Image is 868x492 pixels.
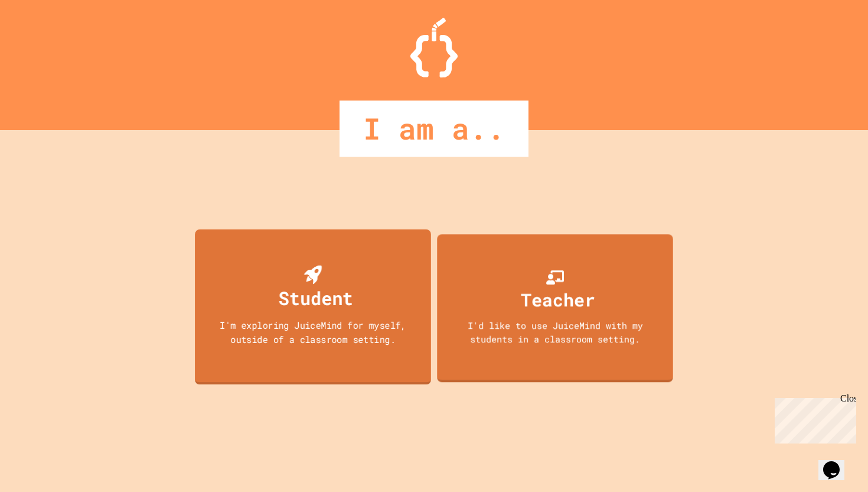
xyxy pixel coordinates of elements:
div: Chat with us now!Close [5,5,81,75]
div: Student [279,284,353,312]
div: I'm exploring JuiceMind for myself, outside of a classroom setting. [207,318,419,346]
div: I am a.. [340,101,528,157]
div: Teacher [521,286,595,313]
div: I'd like to use JuiceMind with my students in a classroom setting. [449,319,661,345]
img: Logo.svg [410,18,458,77]
iframe: chat widget [770,393,856,444]
iframe: chat widget [818,445,856,480]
